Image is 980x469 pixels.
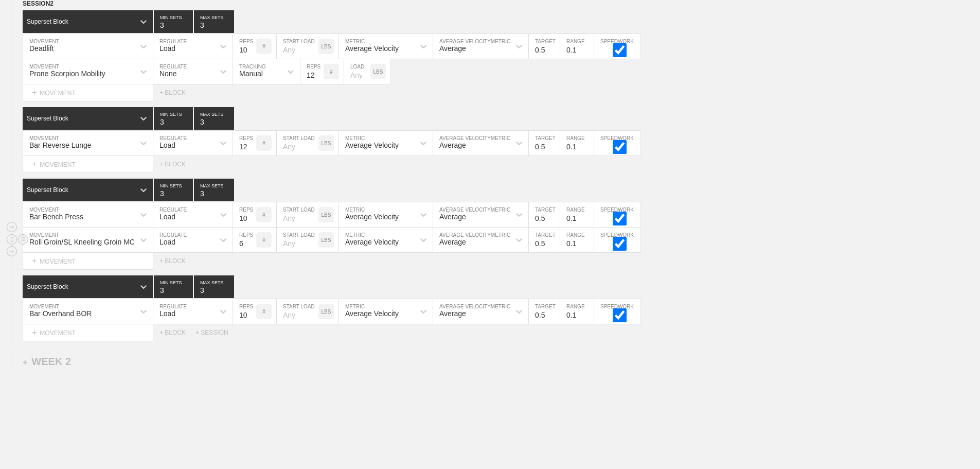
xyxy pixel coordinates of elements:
[194,275,234,298] input: None
[322,212,331,218] p: LBS
[29,309,92,318] div: Bar Overhand BOR
[322,141,331,146] p: LBS
[29,44,54,53] div: Deadlift
[23,358,27,367] span: +
[322,44,331,49] p: LBS
[262,237,265,243] p: #
[159,213,175,221] div: Load
[194,10,234,33] input: None
[29,70,105,78] div: Prone Scorpion Mobility
[322,237,331,243] p: LBS
[159,161,195,168] div: + BLOCK
[159,141,175,149] div: Load
[159,329,195,336] div: + BLOCK
[330,69,333,75] p: #
[439,309,466,318] div: Average
[194,179,234,201] input: None
[27,115,68,122] div: Superset Block
[32,88,37,97] span: +
[32,256,37,265] span: +
[345,238,399,246] div: Average Velocity
[439,44,466,53] div: Average
[27,283,68,290] div: Superset Block
[439,141,466,149] div: Average
[262,309,265,315] p: #
[159,257,195,265] div: + BLOCK
[29,238,140,246] div: Roll Groin/SL Kneeling Groin MOB
[277,34,318,59] input: Any
[344,59,370,84] input: Any
[159,44,175,53] div: Load
[239,70,263,78] div: Manual
[277,228,318,252] input: Any
[27,186,68,194] div: Superset Block
[262,141,265,146] p: #
[345,309,399,318] div: Average Velocity
[262,212,265,218] p: #
[277,131,318,155] input: Any
[194,107,234,130] input: None
[23,324,153,341] div: MOVEMENT
[195,329,237,336] div: + SESSION
[262,44,265,49] p: #
[439,213,466,221] div: Average
[29,141,92,149] div: Bar Reverse Lunge
[373,69,383,75] p: LBS
[439,238,466,246] div: Average
[23,156,153,173] div: MOVEMENT
[345,141,399,149] div: Average Velocity
[32,328,37,337] span: +
[23,84,153,101] div: MOVEMENT
[929,420,980,469] iframe: Chat Widget
[159,238,175,246] div: Load
[277,299,318,324] input: Any
[159,70,176,78] div: None
[322,309,331,315] p: LBS
[23,356,71,368] div: WEEK 2
[159,309,175,318] div: Load
[345,213,399,221] div: Average Velocity
[159,89,195,96] div: + BLOCK
[29,213,83,221] div: Bar Bench Press
[32,160,37,168] span: +
[27,18,68,25] div: Superset Block
[23,253,153,270] div: MOVEMENT
[345,44,399,53] div: Average Velocity
[277,202,318,227] input: Any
